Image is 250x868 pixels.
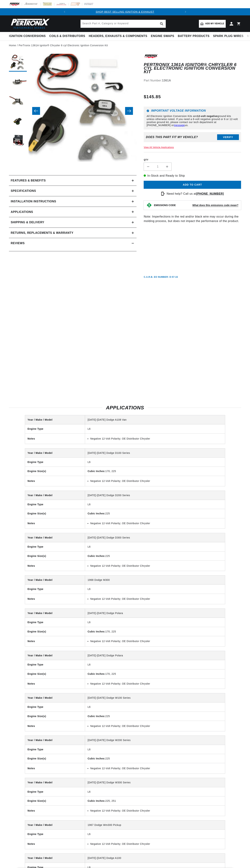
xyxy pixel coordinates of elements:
[25,594,85,604] th: Notes
[85,796,225,805] td: 225, 251
[25,618,85,627] th: Engine Type
[88,799,105,802] strong: Cubic Inches:
[88,555,105,557] strong: Cubic Inches:
[85,702,225,712] td: L6
[25,457,85,467] th: Engine Type
[85,787,225,796] td: L6
[85,575,225,585] td: 1968 Dodge M300
[85,551,225,560] td: 225
[25,721,85,731] th: Notes
[11,210,33,214] span: Applications
[25,763,85,774] th: Notes
[85,660,225,669] td: L6
[25,669,85,678] th: Engine Size(s)
[144,173,241,178] p: In-Stock and Ready to Ship
[197,115,217,118] strong: 12-volt negative
[85,829,225,839] td: L6
[125,107,133,115] button: Slide right
[149,32,176,40] summary: Engine Swaps
[85,618,225,627] td: L6
[9,43,241,47] nav: breadcrumbs
[90,639,222,643] li: Negative 12-Volt Polarity; OE Distributor Chrysler
[174,124,185,127] a: message
[90,766,222,770] li: Negative 12-Volt Polarity; OE Distributor Chrysler
[48,32,87,40] summary: Coils & Distributors
[49,34,85,38] span: Coils & Distributors
[158,20,166,28] button: Search Part #, Category or Keyword
[25,805,85,816] th: Notes
[88,672,105,675] strong: Cubic Inches:
[25,433,85,444] th: Notes
[25,518,85,528] th: Notes
[9,406,241,410] h2: Applications
[90,437,222,441] li: Negative 12-Volt Polarity; OE Distributor Chrysler
[9,217,137,228] summary: Shipping & Delivery
[9,32,48,40] summary: Ignition Conversions
[90,479,222,483] li: Negative 12-Volt Polarity; OE Distributor Chrysler
[25,712,85,721] th: Engine Size(s)
[25,796,85,805] th: Engine Size(s)
[85,491,225,500] td: [DATE]-[DATE] Dodge D200 Series
[90,682,222,686] li: Negative 12-Volt Polarity; OE Distributor Chrysler
[11,199,56,204] h2: Installation instructions
[85,854,225,863] td: [DATE]-[DATE] Dodge A100
[89,34,147,38] span: Headers, Exhausts & Components
[25,679,85,689] th: Notes
[217,134,239,140] button: Verify
[25,533,85,542] th: Year / Make / Model
[9,228,137,238] summary: Returns, Replacements & Warranty
[88,715,105,718] strong: Cubic Inches:
[61,8,68,15] button: Translation missing: en.sections.announcements.previous_announcement
[25,609,85,618] th: Year / Make / Model
[25,467,85,476] th: Engine Size(s)
[25,854,85,863] th: Year / Make / Model
[85,627,225,636] td: 170, 225
[88,512,105,515] strong: Cubic Inches:
[85,712,225,721] td: 225
[9,186,137,196] summary: Specifications
[147,115,238,127] p: All Electronic Ignition Conversion Kits are ground kits unless otherwise noted. If you need a 6-v...
[25,415,85,424] th: Year / Make / Model
[9,207,137,217] a: Applications
[19,43,108,47] a: PerTronix 1361A Ignitor® Chrysler 6 cyl Electronic Ignition Conversion Kit
[25,585,85,594] th: Engine Type
[25,702,85,712] th: Engine Type
[11,220,44,225] h2: Shipping & Delivery
[146,202,152,208] img: Emissions code
[144,78,241,83] div: Part Number:
[11,231,73,235] h2: Returns, Replacements & Warranty
[25,542,85,551] th: Engine Type
[11,178,46,183] h2: Features & Benefits
[32,107,40,115] button: Slide left
[9,93,27,111] button: Load image 3 in gallery view
[88,757,105,760] strong: Cubic Inches:
[205,22,224,25] span: Add my vehicle
[85,745,225,754] td: L6
[25,820,85,830] th: Year / Make / Model
[85,542,225,551] td: L6
[85,669,225,678] td: 170, 225
[144,94,161,100] span: $145.85
[25,693,85,702] th: Year / Make / Model
[85,736,225,745] td: [DATE]-[DATE] Dodge W200 Series
[9,73,27,91] button: Load image 2 in gallery view
[25,787,85,796] th: Engine Type
[25,745,85,754] th: Engine Type
[9,54,137,168] media-gallery: Gallery Viewer
[25,636,85,646] th: Notes
[196,192,224,195] a: [PHONE_NUMBER]
[25,424,85,433] th: Engine Type
[25,448,85,458] th: Year / Make / Model
[85,467,225,476] td: 170, 225
[178,34,209,38] span: Battery Products
[85,754,225,763] td: 225
[9,132,27,150] button: Load image 5 in gallery view
[25,509,85,518] th: Engine Size(s)
[25,476,85,486] th: Notes
[176,32,211,40] summary: Battery Products
[25,829,85,839] th: Engine Type
[9,238,137,248] summary: Reviews
[25,660,85,669] th: Engine Type
[90,564,222,568] li: Negative 12-Volt Polarity; OE Distributor Chrysler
